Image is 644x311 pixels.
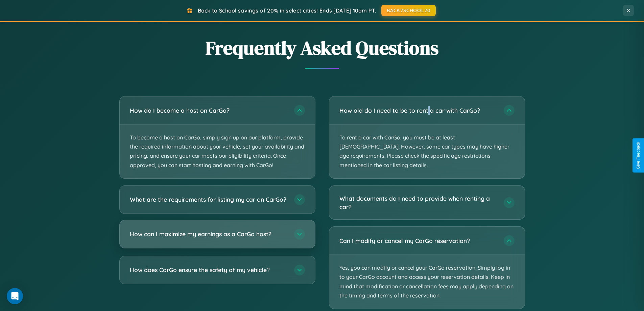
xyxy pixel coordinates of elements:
div: Open Intercom Messenger [7,288,23,304]
h3: How old do I need to be to rent a car with CarGo? [339,106,497,115]
p: Yes, you can modify or cancel your CarGo reservation. Simply log in to your CarGo account and acc... [329,255,525,309]
h2: Frequently Asked Questions [119,35,525,61]
p: To become a host on CarGo, simply sign up on our platform, provide the required information about... [120,125,315,178]
p: To rent a car with CarGo, you must be at least [DEMOGRAPHIC_DATA]. However, some car types may ha... [329,125,525,178]
span: Back to School savings of 20% in select cities! Ends [DATE] 10am PT. [198,7,376,14]
h3: What are the requirements for listing my car on CarGo? [130,195,287,204]
h3: How can I maximize my earnings as a CarGo host? [130,230,287,238]
h3: What documents do I need to provide when renting a car? [339,194,497,211]
button: BACK2SCHOOL20 [381,5,436,16]
h3: Can I modify or cancel my CarGo reservation? [339,237,497,245]
h3: How does CarGo ensure the safety of my vehicle? [130,266,287,274]
h3: How do I become a host on CarGo? [130,106,287,115]
div: Give Feedback [636,142,641,169]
